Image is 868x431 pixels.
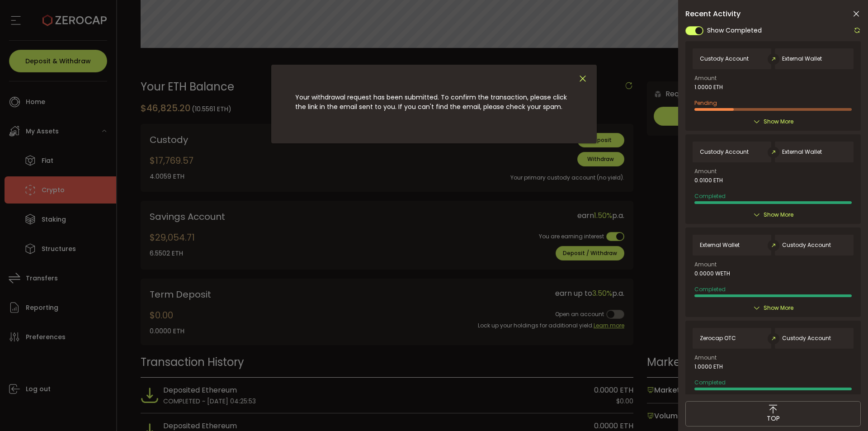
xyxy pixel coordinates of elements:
[271,65,597,143] div: dialog
[665,67,868,431] div: Chat Widget
[665,67,868,431] iframe: To enrich screen reader interactions, please activate Accessibility in Grammarly extension settings
[685,10,741,18] span: Recent Activity
[707,26,762,35] span: Show Completed
[782,56,822,62] span: External Wallet
[578,74,588,84] button: Close
[295,93,567,111] span: Your withdrawal request has been submitted. To confirm the transaction, please click the link in ...
[700,56,749,62] span: Custody Account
